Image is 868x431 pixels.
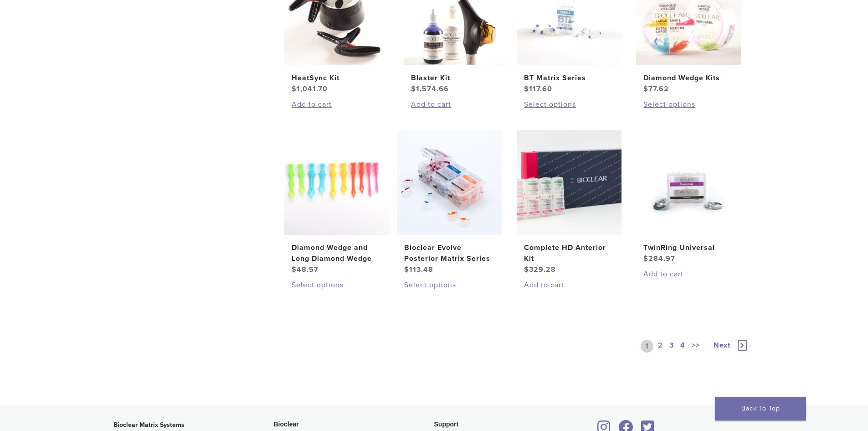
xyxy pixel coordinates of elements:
[524,73,614,83] h2: BT Matrix Series
[714,341,730,350] span: Next
[641,340,653,353] a: 1
[643,254,648,263] span: $
[636,130,742,264] a: TwinRing UniversalTwinRing Universal $284.97
[292,73,382,83] h2: HeatSync Kit
[411,84,416,93] span: $
[292,280,382,291] a: Select options for “Diamond Wedge and Long Diamond Wedge”
[292,99,382,110] a: Add to cart: “HeatSync Kit”
[643,73,734,83] h2: Diamond Wedge Kits
[643,84,669,93] bdi: 77.62
[404,280,494,291] a: Select options for “Bioclear Evolve Posterior Matrix Series”
[643,84,648,93] span: $
[292,84,297,93] span: $
[524,84,529,93] span: $
[113,421,185,429] strong: Bioclear Matrix Systems
[411,99,501,110] a: Add to cart: “Blaster Kit”
[715,397,806,421] a: Back To Top
[643,254,675,263] bdi: 284.97
[690,340,702,353] a: >>
[643,99,734,110] a: Select options for “Diamond Wedge Kits”
[636,130,741,235] img: TwinRing Universal
[292,265,297,274] span: $
[396,130,503,275] a: Bioclear Evolve Posterior Matrix SeriesBioclear Evolve Posterior Matrix Series $113.48
[411,73,501,83] h2: Blaster Kit
[434,421,459,428] span: Support
[404,265,409,274] span: $
[404,265,433,274] bdi: 113.48
[517,130,621,235] img: Complete HD Anterior Kit
[284,130,390,275] a: Diamond Wedge and Long Diamond WedgeDiamond Wedge and Long Diamond Wedge $48.57
[524,280,614,291] a: Add to cart: “Complete HD Anterior Kit”
[292,242,382,264] h2: Diamond Wedge and Long Diamond Wedge
[404,242,494,264] h2: Bioclear Evolve Posterior Matrix Series
[524,84,552,93] bdi: 117.60
[524,265,529,274] span: $
[643,269,734,280] a: Add to cart: “TwinRing Universal”
[524,99,614,110] a: Select options for “BT Matrix Series”
[274,421,299,428] span: Bioclear
[643,242,734,253] h2: TwinRing Universal
[397,130,502,235] img: Bioclear Evolve Posterior Matrix Series
[656,340,665,353] a: 2
[524,265,556,274] bdi: 329.28
[678,340,687,353] a: 4
[524,242,614,264] h2: Complete HD Anterior Kit
[292,265,318,274] bdi: 48.57
[668,340,676,353] a: 3
[411,84,449,93] bdi: 1,574.66
[284,130,389,235] img: Diamond Wedge and Long Diamond Wedge
[516,130,622,275] a: Complete HD Anterior KitComplete HD Anterior Kit $329.28
[292,84,328,93] bdi: 1,041.70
